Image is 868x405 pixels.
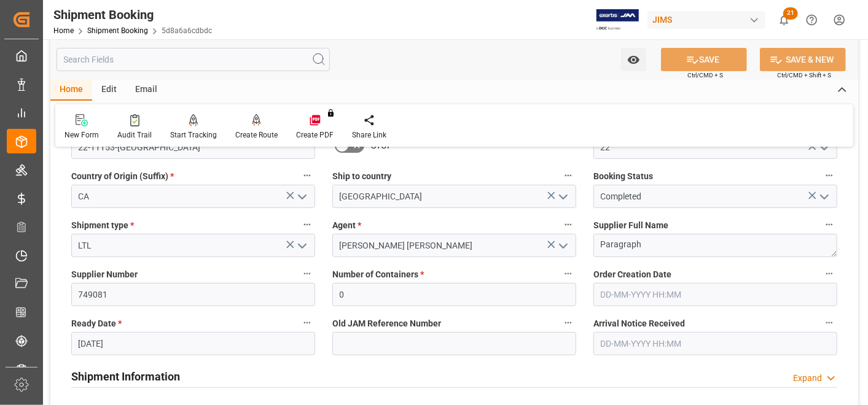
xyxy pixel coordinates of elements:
[170,129,217,141] div: Start Tracking
[560,266,576,282] button: Number of Containers *
[292,187,311,206] button: open menu
[647,11,765,29] div: JIMS
[621,48,646,71] button: open menu
[596,9,639,31] img: Exertis%20JAM%20-%20Email%20Logo.jpg_1722504956.jpg
[593,170,653,183] span: Booking Status
[593,268,671,281] span: Order Creation Date
[553,187,572,206] button: open menu
[593,283,837,306] input: DD-MM-YYYY HH:MM
[126,80,166,101] div: Email
[299,266,315,282] button: Supplier Number
[71,170,174,183] span: Country of Origin (Suffix)
[593,234,837,257] textarea: Paragraph
[821,266,837,282] button: Order Creation Date
[783,7,798,20] span: 21
[65,129,99,141] div: New Form
[299,168,315,183] button: Country of Origin (Suffix) *
[821,217,837,233] button: Supplier Full Name
[560,315,576,331] button: Old JAM Reference Number
[332,170,391,183] span: Ship to country
[760,48,846,71] button: SAVE & NEW
[553,236,572,255] button: open menu
[92,80,126,101] div: Edit
[661,48,747,71] button: SAVE
[71,219,134,232] span: Shipment type
[770,6,798,34] button: show 21 new notifications
[815,138,833,157] button: open menu
[299,315,315,331] button: Ready Date *
[332,219,361,232] span: Agent
[235,129,278,141] div: Create Route
[560,217,576,233] button: Agent *
[71,368,180,385] h2: Shipment Information
[87,26,148,35] a: Shipment Booking
[71,317,122,330] span: Ready Date
[593,219,668,232] span: Supplier Full Name
[593,317,685,330] span: Arrival Notice Received
[793,372,822,385] div: Expand
[332,317,441,330] span: Old JAM Reference Number
[647,8,770,31] button: JIMS
[821,315,837,331] button: Arrival Notice Received
[117,129,152,141] div: Audit Trail
[50,80,92,101] div: Home
[593,332,837,355] input: DD-MM-YYYY HH:MM
[71,185,315,208] input: Type to search/select
[687,71,723,80] span: Ctrl/CMD + S
[71,332,315,355] input: DD-MM-YYYY
[352,129,386,141] div: Share Link
[777,71,831,80] span: Ctrl/CMD + Shift + S
[815,187,833,206] button: open menu
[332,268,424,281] span: Number of Containers
[798,6,826,34] button: Help Center
[560,168,576,183] button: Ship to country
[821,168,837,183] button: Booking Status
[71,268,138,281] span: Supplier Number
[57,48,330,71] input: Search Fields
[53,6,212,24] div: Shipment Booking
[292,236,311,255] button: open menu
[299,217,315,233] button: Shipment type *
[53,26,74,35] a: Home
